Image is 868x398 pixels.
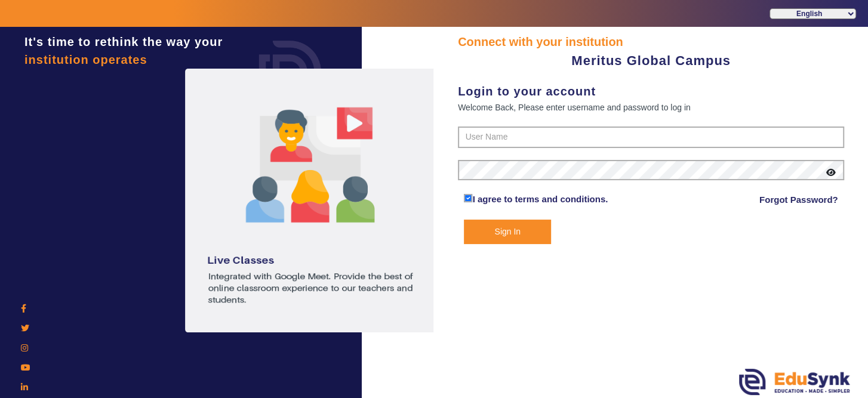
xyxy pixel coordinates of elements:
a: Forgot Password? [759,193,838,207]
span: institution operates [24,53,147,66]
a: I agree to terms and conditions. [472,194,608,204]
button: Sign In [464,220,550,244]
div: Welcome Back, Please enter username and password to log in [458,100,844,115]
img: login1.png [185,69,436,332]
div: Meritus Global Campus [458,51,844,70]
span: It's time to rethink the way your [24,35,223,48]
img: edusynk.png [739,369,850,395]
input: User Name [458,127,844,148]
img: login.png [245,27,335,116]
div: Connect with your institution [458,33,844,51]
div: Login to your account [458,82,844,100]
